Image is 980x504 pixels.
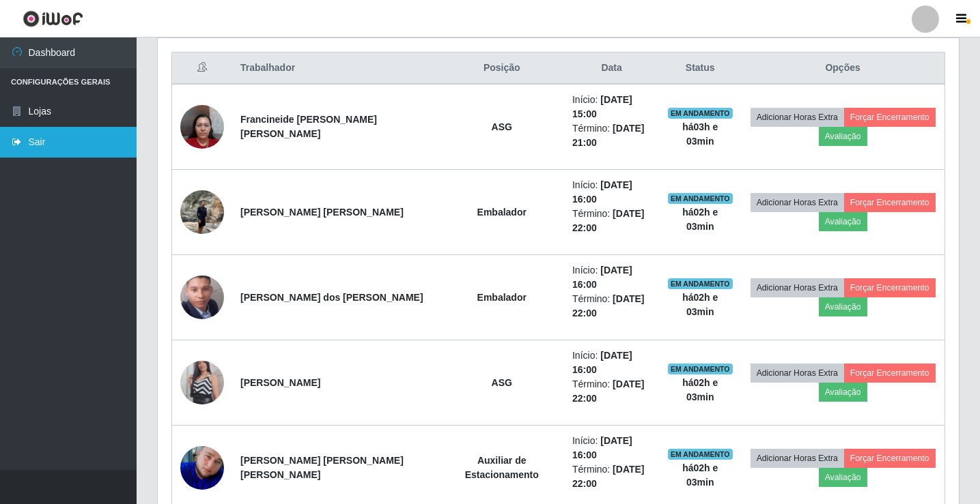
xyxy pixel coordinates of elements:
[751,108,844,127] button: Adicionar Horas Extra
[572,350,632,375] time: [DATE] 16:00
[180,446,224,490] img: 1742494227769.jpeg
[240,455,404,480] strong: [PERSON_NAME] [PERSON_NAME] [PERSON_NAME]
[572,265,632,290] time: [DATE] 16:00
[240,207,404,218] strong: [PERSON_NAME] [PERSON_NAME]
[572,435,632,460] time: [DATE] 16:00
[240,377,320,388] strong: [PERSON_NAME]
[751,278,844,297] button: Adicionar Horas Extra
[844,108,936,127] button: Forçar Encerramento
[572,377,651,406] li: Término:
[751,449,844,468] button: Adicionar Horas Extra
[819,212,867,231] button: Avaliação
[23,10,83,27] img: CoreUI Logo
[668,193,733,204] span: EM ANDAMENTO
[572,207,651,235] li: Término:
[572,349,651,377] li: Início:
[844,193,936,212] button: Forçar Encerramento
[477,292,527,303] strong: Embalador
[668,364,733,374] span: EM ANDAMENTO
[180,344,224,421] img: 1703785575739.jpeg
[572,263,651,292] li: Início:
[240,114,377,139] strong: Francineide [PERSON_NAME] [PERSON_NAME]
[572,179,632,205] time: [DATE] 16:00
[492,377,512,388] strong: ASG
[682,462,718,488] strong: há 02 h e 03 min
[572,94,632,119] time: [DATE] 15:00
[572,462,651,491] li: Término:
[668,449,733,460] span: EM ANDAMENTO
[682,121,718,147] strong: há 03 h e 03 min
[844,364,936,383] button: Forçar Encerramento
[232,53,439,85] th: Trabalhador
[572,178,651,207] li: Início:
[180,183,224,241] img: 1700098236719.jpeg
[668,108,733,119] span: EM ANDAMENTO
[682,377,718,402] strong: há 02 h e 03 min
[751,364,844,383] button: Adicionar Horas Extra
[572,434,651,462] li: Início:
[492,121,512,132] strong: ASG
[477,207,527,218] strong: Embalador
[682,207,718,232] strong: há 02 h e 03 min
[819,468,867,487] button: Avaliação
[819,297,867,316] button: Avaliação
[844,278,936,297] button: Forçar Encerramento
[819,383,867,402] button: Avaliação
[564,53,659,85] th: Data
[180,98,224,155] img: 1735852864597.jpeg
[751,193,844,212] button: Adicionar Horas Extra
[659,53,741,85] th: Status
[844,449,936,468] button: Forçar Encerramento
[465,455,539,480] strong: Auxiliar de Estacionamento
[572,93,651,121] li: Início:
[240,292,423,303] strong: [PERSON_NAME] dos [PERSON_NAME]
[741,53,944,85] th: Opções
[180,250,224,345] img: 1718410528864.jpeg
[819,127,867,146] button: Avaliação
[668,278,733,289] span: EM ANDAMENTO
[572,121,651,150] li: Término:
[572,292,651,321] li: Término:
[439,53,564,85] th: Posição
[682,292,718,317] strong: há 02 h e 03 min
